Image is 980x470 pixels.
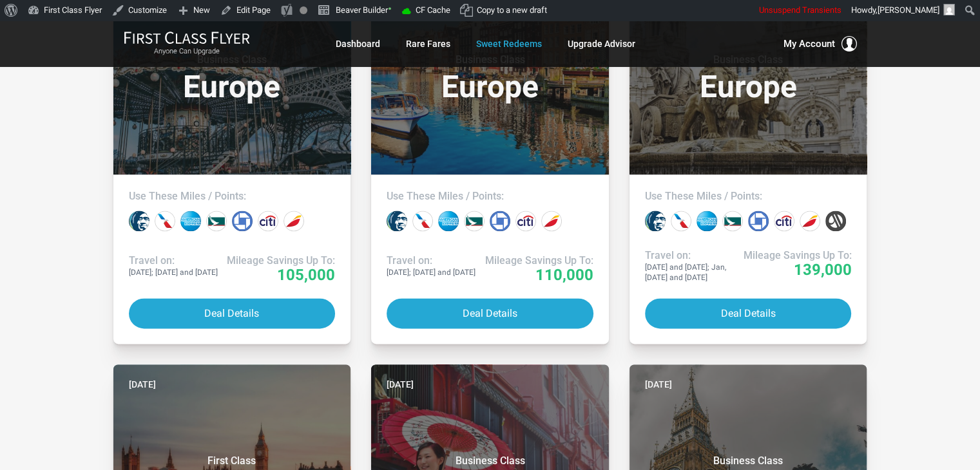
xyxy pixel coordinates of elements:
[438,211,459,231] div: Amex points
[124,47,250,56] small: Anyone Can Upgrade
[878,5,939,15] span: [PERSON_NAME]
[541,211,562,231] div: Iberia miles
[388,2,392,15] span: •
[568,32,635,55] a: Upgrade Advisor
[129,298,336,328] button: Deal Details
[151,455,312,467] small: First Class
[124,31,250,44] img: First Class Flyer
[748,211,769,231] div: Chase points
[387,211,407,231] div: Alaska miles
[129,377,156,391] time: [DATE]
[645,53,852,102] h3: Europe
[515,211,536,231] div: Citi points
[645,377,672,391] time: [DATE]
[464,211,485,231] div: Cathay Pacific miles
[783,36,857,52] button: My Account
[759,5,841,15] span: Unsuspend Transients
[800,211,820,231] div: Iberia miles
[206,211,227,231] div: Cathay Pacific miles
[409,455,570,467] small: Business Class
[645,190,852,203] h4: Use These Miles / Points:
[406,32,450,55] a: Rare Fares
[722,211,743,231] div: Cathay Pacific miles
[387,298,593,328] button: Deal Details
[387,190,593,203] h4: Use These Miles / Points:
[783,36,835,52] span: My Account
[129,190,336,203] h4: Use These Miles / Points:
[336,32,380,55] a: Dashboard
[283,211,304,231] div: Iberia miles
[774,211,794,231] div: Citi points
[155,211,175,231] div: American miles
[668,455,829,467] small: Business Class
[124,31,250,57] a: First Class FlyerAnyone Can Upgrade
[825,211,846,231] div: Marriott points
[180,211,201,231] div: Amex points
[697,211,717,231] div: Amex points
[258,211,278,231] div: Citi points
[387,377,414,391] time: [DATE]
[129,53,336,102] h3: Europe
[387,53,593,102] h3: Europe
[671,211,691,231] div: American miles
[232,211,253,231] div: Chase points
[645,211,666,231] div: Alaska miles
[129,211,149,231] div: Alaska miles
[490,211,510,231] div: Chase points
[476,32,542,55] a: Sweet Redeems
[645,298,852,328] button: Deal Details
[412,211,433,231] div: American miles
